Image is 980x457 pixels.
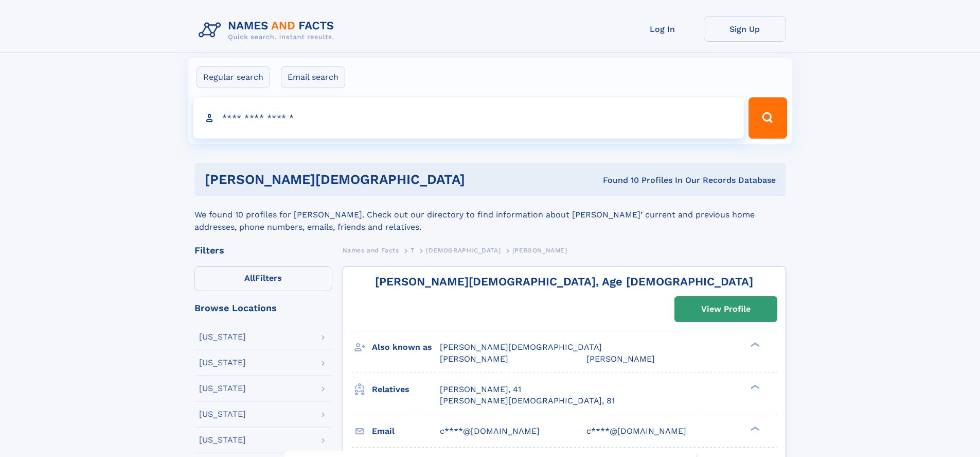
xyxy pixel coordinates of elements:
[748,425,760,432] div: ❯
[199,333,246,341] div: [US_STATE]
[375,275,753,288] a: [PERSON_NAME][DEMOGRAPHIC_DATA], Age [DEMOGRAPHIC_DATA]
[426,244,501,257] a: [DEMOGRAPHIC_DATA]
[675,297,777,321] a: View Profile
[372,422,440,440] h3: Email
[748,342,760,348] div: ❯
[199,384,246,393] div: [US_STATE]
[199,410,246,418] div: [US_STATE]
[621,16,704,42] a: Log In
[372,381,440,398] h3: Relatives
[197,66,270,88] label: Regular search
[199,359,246,367] div: [US_STATE]
[512,247,567,254] span: [PERSON_NAME]
[194,16,343,44] img: Logo Names and Facts
[748,383,760,390] div: ❯
[194,196,786,233] div: We found 10 profiles for [PERSON_NAME]. Check out our directory to find information about [PERSON...
[411,244,415,257] a: T
[205,173,534,186] h1: [PERSON_NAME][DEMOGRAPHIC_DATA]
[534,175,776,186] div: Found 10 Profiles In Our Records Database
[199,436,246,444] div: [US_STATE]
[343,244,399,257] a: Names and Facts
[193,97,744,139] input: search input
[440,395,615,407] a: [PERSON_NAME][DEMOGRAPHIC_DATA], 81
[281,66,345,88] label: Email search
[411,247,415,254] span: T
[194,303,332,313] div: Browse Locations
[194,266,332,291] label: Filters
[440,354,508,364] span: [PERSON_NAME]
[704,16,786,42] a: Sign Up
[586,354,655,364] span: [PERSON_NAME]
[426,247,501,254] span: [DEMOGRAPHIC_DATA]
[244,273,255,283] span: All
[372,338,440,356] h3: Also known as
[440,384,521,395] a: [PERSON_NAME], 41
[749,97,787,139] button: Search Button
[440,342,602,352] span: [PERSON_NAME][DEMOGRAPHIC_DATA]
[194,246,332,255] div: Filters
[701,297,751,321] div: View Profile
